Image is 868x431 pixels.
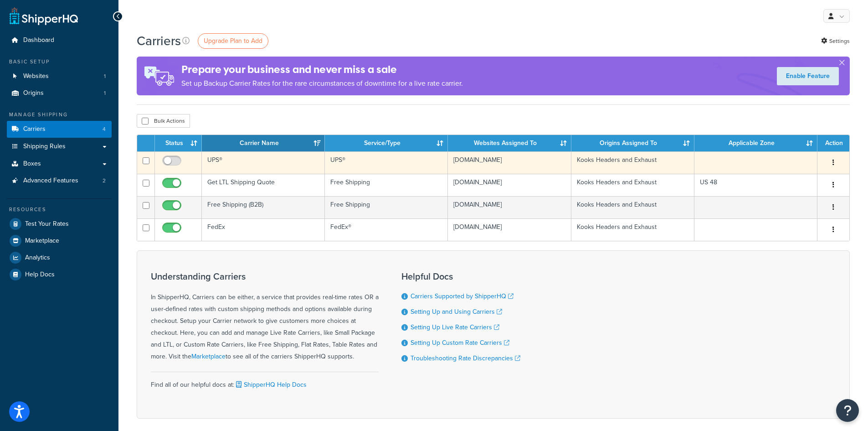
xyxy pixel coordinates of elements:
div: Basic Setup [7,58,112,66]
h3: Helpful Docs [401,271,520,281]
span: Dashboard [23,36,54,44]
p: Set up Backup Carrier Rates for the rare circumstances of downtime for a live rate carrier. [181,77,463,90]
div: Manage Shipping [7,111,112,119]
td: Free Shipping (B2B) [202,196,325,218]
li: Websites [7,68,112,85]
td: Free Shipping [325,196,448,218]
span: Origins [23,89,44,97]
th: Service/Type: activate to sort column ascending [325,135,448,151]
td: [DOMAIN_NAME] [448,151,571,174]
li: Carriers [7,121,112,138]
a: Marketplace [7,233,112,249]
h3: Understanding Carriers [151,271,379,281]
a: Help Docs [7,266,112,283]
td: UPS® [202,151,325,174]
li: Origins [7,85,112,102]
span: Test Your Rates [25,220,69,228]
a: Marketplace [191,352,226,361]
div: In ShipperHQ, Carriers can be either, a service that provides real-time rates OR a user-defined r... [151,271,379,363]
span: Analytics [25,254,50,262]
span: Websites [23,73,49,80]
div: Find all of our helpful docs at: [151,372,379,391]
a: Shipping Rules [7,138,112,155]
td: Kooks Headers and Exhaust [571,174,694,196]
a: Enable Feature [777,67,839,85]
a: Boxes [7,156,112,172]
th: Status: activate to sort column ascending [155,135,202,151]
td: [DOMAIN_NAME] [448,196,571,218]
h1: Carriers [137,32,181,50]
a: ShipperHQ Home [10,7,78,25]
a: ShipperHQ Help Docs [234,380,307,389]
span: Marketplace [25,237,59,245]
td: FedEx [202,218,325,241]
span: 2 [103,177,106,185]
a: Setting Up Live Rate Carriers [411,322,499,332]
a: Carriers Supported by ShipperHQ [411,291,514,301]
span: Shipping Rules [23,143,66,151]
td: Kooks Headers and Exhaust [571,151,694,174]
h4: Prepare your business and never miss a sale [181,62,463,77]
a: Settings [821,35,850,47]
span: Upgrade Plan to Add [204,36,262,46]
span: Boxes [23,160,41,168]
img: ad-rules-rateshop-fe6ec290ccb7230408bd80ed9643f0289d75e0ffd9eb532fc0e269fcd187b520.png [137,57,181,95]
th: Websites Assigned To: activate to sort column ascending [448,135,571,151]
span: Carriers [23,125,46,133]
th: Carrier Name: activate to sort column ascending [202,135,325,151]
th: Action [817,135,849,151]
span: 1 [104,73,106,80]
a: Carriers 4 [7,121,112,138]
td: US 48 [694,174,817,196]
td: Free Shipping [325,174,448,196]
button: Open Resource Center [836,399,859,422]
a: Dashboard [7,32,112,49]
td: FedEx® [325,218,448,241]
td: [DOMAIN_NAME] [448,218,571,241]
a: Setting Up Custom Rate Carriers [411,338,509,348]
a: Origins 1 [7,85,112,102]
span: Help Docs [25,271,55,279]
td: [DOMAIN_NAME] [448,174,571,196]
td: Kooks Headers and Exhaust [571,218,694,241]
a: Test Your Rates [7,216,112,232]
a: Upgrade Plan to Add [198,33,268,49]
span: 4 [103,125,106,133]
span: 1 [104,89,106,97]
th: Applicable Zone: activate to sort column ascending [694,135,817,151]
li: Advanced Features [7,172,112,189]
td: Get LTL Shipping Quote [202,174,325,196]
a: Websites 1 [7,68,112,85]
span: Advanced Features [23,177,78,185]
a: Analytics [7,249,112,266]
a: Advanced Features 2 [7,172,112,189]
div: Resources [7,206,112,213]
a: Troubleshooting Rate Discrepancies [411,353,520,363]
td: Kooks Headers and Exhaust [571,196,694,218]
a: Setting Up and Using Carriers [411,307,502,317]
button: Bulk Actions [137,114,190,128]
th: Origins Assigned To: activate to sort column ascending [571,135,694,151]
td: UPS® [325,151,448,174]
